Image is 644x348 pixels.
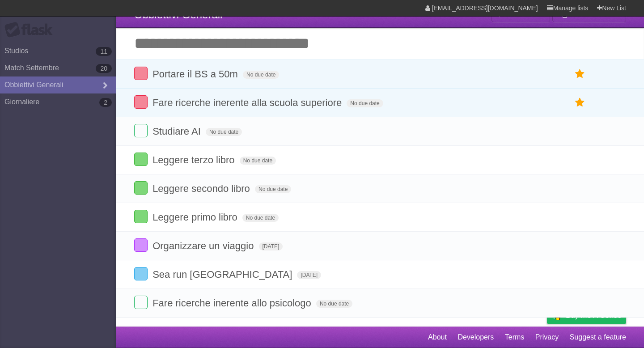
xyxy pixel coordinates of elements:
[4,22,58,38] div: Flask
[153,269,294,280] span: Sea run [GEOGRAPHIC_DATA]
[99,98,112,107] b: 2
[206,128,242,136] span: No due date
[240,157,276,165] span: No due date
[572,95,589,110] label: Star task
[153,297,314,309] span: Fare ricerche inerente allo psicologo
[153,154,237,166] span: Leggere terzo libro
[243,71,279,79] span: No due date
[347,99,383,107] span: No due date
[535,329,559,346] a: Privacy
[255,185,291,193] span: No due date
[134,124,148,137] label: Done
[153,183,252,194] span: Leggere secondo libro
[153,97,344,108] span: Fare ricerche inerente alla scuola superiore
[242,214,279,222] span: No due date
[134,67,148,80] label: Done
[134,267,148,280] label: Done
[153,240,256,251] span: Organizzare un viaggio
[458,329,494,346] a: Developers
[134,296,148,309] label: Done
[96,47,112,56] b: 11
[134,153,148,166] label: Done
[96,64,112,73] b: 20
[134,238,148,252] label: Done
[153,126,203,137] span: Studiare AI
[572,67,589,81] label: Star task
[134,210,148,223] label: Done
[134,95,148,109] label: Done
[153,68,240,80] span: Portare il BS a 50m
[505,329,525,346] a: Terms
[566,308,622,323] span: Buy me a coffee
[297,271,321,279] span: [DATE]
[259,242,283,250] span: [DATE]
[316,300,352,308] span: No due date
[134,181,148,195] label: Done
[428,329,447,346] a: About
[570,329,626,346] a: Suggest a feature
[153,212,240,223] span: Leggere primo libro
